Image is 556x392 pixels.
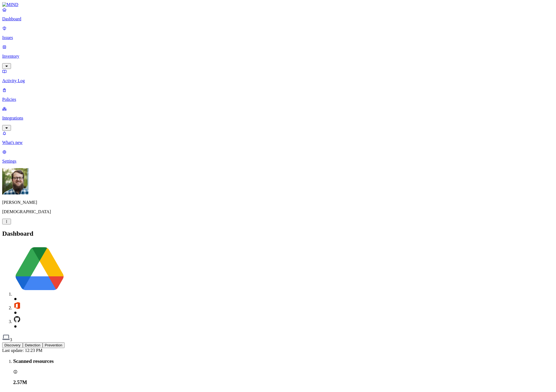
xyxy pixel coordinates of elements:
span: 3 [10,337,12,342]
p: Policies [2,97,554,102]
a: What's new [2,131,554,145]
p: Settings [2,159,554,164]
h2: Dashboard [2,230,554,237]
button: Discovery [2,342,23,348]
p: [PERSON_NAME] [2,200,554,205]
a: Dashboard [2,7,554,21]
p: What's new [2,140,554,145]
a: Issues [2,26,554,40]
p: Dashboard [2,16,554,21]
a: Policies [2,88,554,102]
a: Settings [2,149,554,164]
a: MIND [2,2,554,7]
h3: 2.57M [13,379,554,385]
a: Inventory [2,45,554,68]
button: Detection [23,342,43,348]
p: Issues [2,35,554,40]
img: MIND [2,2,18,7]
p: [DEMOGRAPHIC_DATA] [2,209,554,214]
p: Integrations [2,116,554,121]
button: Prevention [43,342,65,348]
a: Activity Log [2,69,554,83]
img: svg%3e [13,315,21,323]
img: svg%3e [13,243,66,296]
img: Rick Heil [2,168,29,194]
h3: Scanned resources [13,358,554,364]
img: svg%3e [13,302,21,309]
p: Inventory [2,54,554,59]
a: Integrations [2,106,554,130]
span: Last update: 12:23 PM [2,348,42,353]
img: svg%3e [2,333,10,341]
p: Activity Log [2,78,554,83]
